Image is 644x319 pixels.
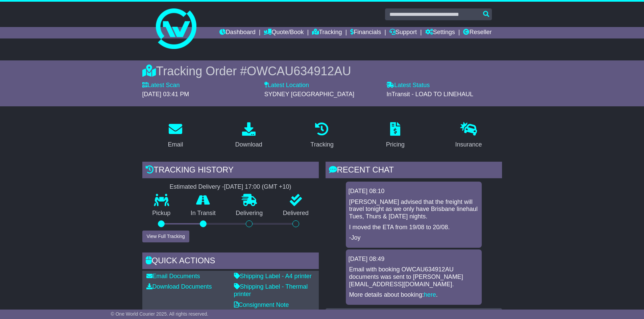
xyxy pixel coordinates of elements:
[425,27,455,38] a: Settings
[386,82,430,89] label: Latest Status
[424,291,436,298] a: here
[224,183,291,191] div: [DATE] 17:00 (GMT +10)
[264,82,309,89] label: Latest Location
[234,273,312,280] a: Shipping Label - A4 printer
[264,91,354,98] span: SYDNEY [GEOGRAPHIC_DATA]
[168,140,183,149] div: Email
[386,140,405,149] div: Pricing
[142,210,181,217] p: Pickup
[234,283,308,297] a: Shipping Label - Thermal printer
[163,120,187,152] a: Email
[349,266,478,288] p: Email with booking OWCAU634912AU documents was sent to [PERSON_NAME][EMAIL_ADDRESS][DOMAIN_NAME].
[349,198,478,220] p: [PERSON_NAME] advised that the freight will travel tonight as we only have Brisbane linehaul Tues...
[142,231,189,242] button: View Full Tracking
[142,91,189,98] span: [DATE] 03:41 PM
[142,162,319,180] div: Tracking history
[146,273,200,280] a: Email Documents
[455,140,482,149] div: Insurance
[264,27,304,38] a: Quote/Book
[382,120,409,152] a: Pricing
[350,27,381,38] a: Financials
[349,256,479,263] div: [DATE] 08:49
[142,64,502,78] div: Tracking Order #
[349,224,478,231] p: I moved the ETA from 19/08 to 20/08.
[326,162,502,180] div: RECENT CHAT
[231,120,267,152] a: Download
[463,27,492,38] a: Reseller
[349,291,478,299] p: More details about booking: .
[234,301,289,308] a: Consignment Note
[142,183,319,191] div: Estimated Delivery -
[219,27,256,38] a: Dashboard
[235,140,262,149] div: Download
[310,140,333,149] div: Tracking
[142,82,180,89] label: Latest Scan
[142,252,319,271] div: Quick Actions
[349,234,478,242] p: -Joy
[247,64,351,78] span: OWCAU634912AU
[312,27,342,38] a: Tracking
[111,311,209,317] span: © One World Courier 2025. All rights reserved.
[146,283,212,290] a: Download Documents
[181,210,226,217] p: In Transit
[349,188,479,195] div: [DATE] 08:10
[386,91,473,98] span: InTransit - LOAD TO LINEHAUL
[389,27,417,38] a: Support
[306,120,338,152] a: Tracking
[273,210,319,217] p: Delivered
[451,120,486,152] a: Insurance
[226,210,273,217] p: Delivering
